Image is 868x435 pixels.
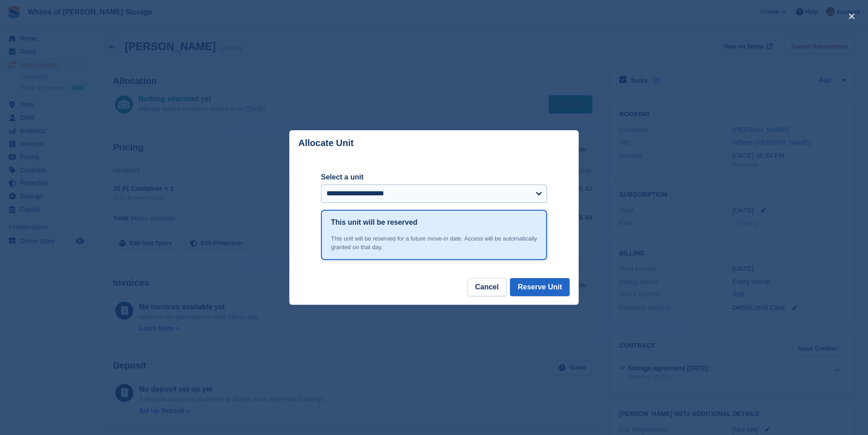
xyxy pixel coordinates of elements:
div: This unit will be reserved for a future move-in date. Access will be automatically granted on tha... [331,234,537,252]
button: Cancel [467,278,506,296]
p: Allocate Unit [298,138,354,148]
h1: This unit will be reserved [331,217,417,228]
button: Reserve Unit [510,278,570,296]
label: Select a unit [321,172,547,183]
button: close [844,9,859,24]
